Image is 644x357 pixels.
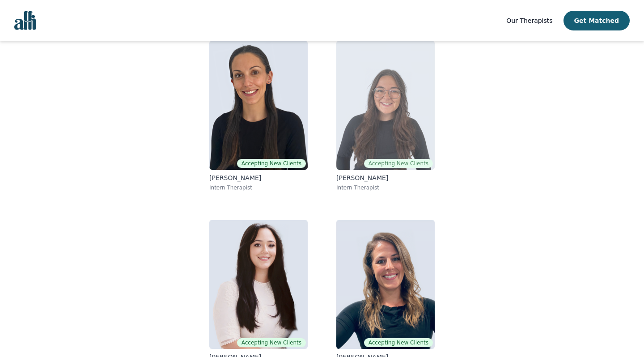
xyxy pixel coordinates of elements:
[336,220,435,349] img: Rachel Bickley
[336,173,435,182] p: [PERSON_NAME]
[202,34,315,198] a: Leeann SillAccepting New Clients[PERSON_NAME]Intern Therapist
[364,338,433,347] span: Accepting New Clients
[336,41,435,170] img: Haile Mcbride
[209,41,308,170] img: Leeann Sill
[209,184,308,191] p: Intern Therapist
[14,11,36,30] img: alli logo
[563,11,630,30] button: Get Matched
[237,338,306,347] span: Accepting New Clients
[506,15,552,26] a: Our Therapists
[237,159,306,168] span: Accepting New Clients
[329,34,442,198] a: Haile McbrideAccepting New Clients[PERSON_NAME]Intern Therapist
[209,173,308,182] p: [PERSON_NAME]
[506,17,552,24] span: Our Therapists
[336,184,435,191] p: Intern Therapist
[209,220,308,349] img: Gloria Zambrano
[364,159,433,168] span: Accepting New Clients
